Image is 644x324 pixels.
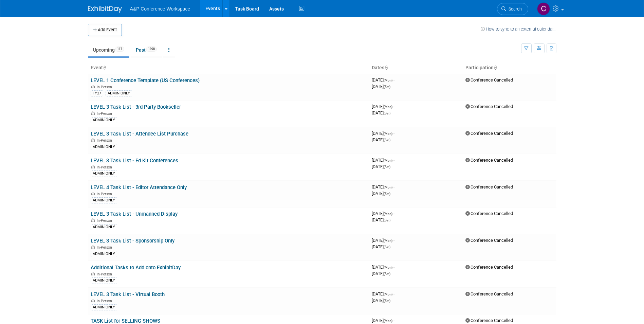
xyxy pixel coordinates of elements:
span: (Mon) [384,132,392,136]
button: Add Event [88,24,122,36]
span: Conference Cancelled [465,318,513,323]
img: In-Person Event [91,165,95,168]
a: Past1398 [131,43,162,56]
a: LEVEL 3 Task List - Sponsorship Only [91,238,174,244]
span: [DATE] [372,164,390,169]
div: ADMIN ONLY [91,251,117,257]
span: In-Person [97,299,114,303]
span: (Mon) [384,159,392,162]
span: (Mon) [384,239,392,242]
a: LEVEL 3 Task List - Ed Kit Conferences [91,158,178,164]
span: (Mon) [384,105,392,109]
th: Participation [463,62,556,74]
span: - [393,318,394,323]
span: 117 [115,47,124,52]
span: [DATE] [372,104,394,109]
span: In-Person [97,218,114,223]
span: [DATE] [372,84,390,89]
th: Event [88,62,369,74]
span: Conference Cancelled [465,211,513,216]
span: - [393,211,394,216]
span: A&P Conference Workspace [130,6,190,12]
span: (Sat) [384,138,390,142]
span: [DATE] [372,217,390,222]
span: [DATE] [372,238,394,243]
div: ADMIN ONLY [91,170,117,177]
span: In-Person [97,272,114,276]
span: (Sat) [384,245,390,249]
span: In-Person [97,192,114,196]
span: In-Person [97,245,114,250]
a: Sort by Event Name [103,65,106,70]
div: ADMIN ONLY [91,277,117,284]
span: - [393,104,394,109]
img: In-Person Event [91,218,95,222]
span: [DATE] [372,298,390,303]
a: LEVEL 3 Task List - Attendee List Purchase [91,131,188,137]
div: ADMIN ONLY [91,117,117,123]
span: - [393,131,394,136]
img: ExhibitDay [88,6,122,13]
span: [DATE] [372,77,394,83]
a: TASK List for SELLING SHOWS [91,318,160,324]
span: [DATE] [372,265,394,270]
div: ADMIN ONLY [91,304,117,310]
span: In-Person [97,85,114,89]
span: (Sat) [384,192,390,196]
div: ADMIN ONLY [91,224,117,230]
div: ADMIN ONLY [91,144,117,150]
div: FY27 [91,90,103,96]
span: Conference Cancelled [465,131,513,136]
span: - [393,238,394,243]
span: Conference Cancelled [465,184,513,190]
span: [DATE] [372,291,394,296]
span: In-Person [97,165,114,169]
span: Conference Cancelled [465,158,513,163]
span: Conference Cancelled [465,104,513,109]
span: [DATE] [372,137,390,142]
span: [DATE] [372,110,390,115]
span: 1398 [146,47,157,52]
span: (Sat) [384,85,390,89]
a: Sort by Start Date [384,65,388,70]
a: Upcoming117 [88,43,129,56]
a: LEVEL 4 Task List - Editor Attendance Only [91,184,187,191]
a: How to sync to an external calendar... [481,26,556,32]
img: In-Person Event [91,299,95,302]
img: In-Person Event [91,192,95,195]
span: Conference Cancelled [465,238,513,243]
span: In-Person [97,111,114,116]
span: (Mon) [384,292,392,296]
span: Conference Cancelled [465,265,513,270]
a: LEVEL 1 Conference Template (US Conferences) [91,77,200,84]
span: - [393,77,394,83]
span: (Mon) [384,266,392,269]
span: [DATE] [372,191,390,196]
div: ADMIN ONLY [106,90,132,96]
span: - [393,158,394,163]
span: - [393,265,394,270]
span: [DATE] [372,271,390,276]
span: [DATE] [372,131,394,136]
span: [DATE] [372,244,390,249]
span: (Mon) [384,185,392,189]
div: ADMIN ONLY [91,197,117,203]
span: - [393,291,394,296]
span: (Sat) [384,218,390,222]
span: (Sat) [384,111,390,115]
img: Cyanne Stonesmith [537,2,550,15]
img: In-Person Event [91,245,95,249]
span: [DATE] [372,184,394,190]
img: In-Person Event [91,85,95,88]
span: Conference Cancelled [465,77,513,83]
th: Dates [369,62,463,74]
a: LEVEL 3 Task List - 3rd Party Bookseller [91,104,181,110]
span: [DATE] [372,318,394,323]
a: LEVEL 3 Task List - Virtual Booth [91,291,165,298]
span: - [393,184,394,190]
span: (Mon) [384,212,392,216]
a: Sort by Participation Type [494,65,497,70]
span: [DATE] [372,211,394,216]
img: In-Person Event [91,138,95,142]
span: (Sat) [384,272,390,276]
